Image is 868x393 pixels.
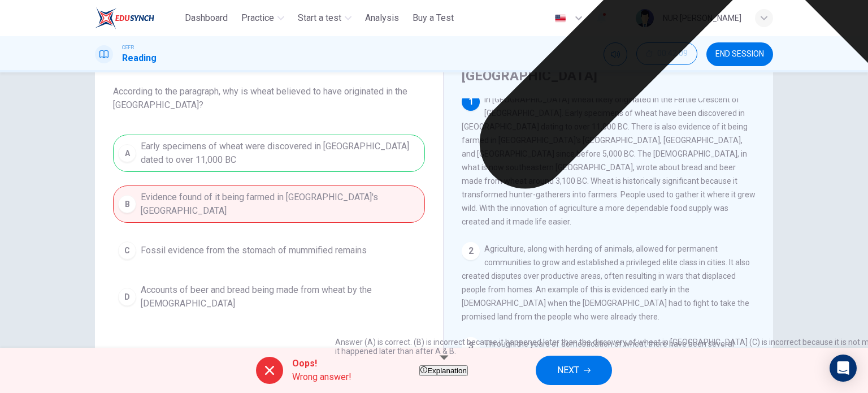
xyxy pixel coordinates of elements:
img: ELTC logo [95,7,154,29]
span: According to the paragraph, why is wheat believed to have originated in the [GEOGRAPHIC_DATA]? [113,85,425,112]
span: Dashboard [185,11,228,25]
span: Practice [241,11,274,25]
span: Oops! [292,357,351,370]
span: Explanation [427,366,467,375]
span: NEXT [557,362,579,378]
span: CEFR [122,44,134,51]
h1: Reading [122,51,157,65]
span: Wrong answer! [292,370,351,384]
span: Start a test [298,11,341,25]
div: Open Intercom Messenger [830,355,857,382]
